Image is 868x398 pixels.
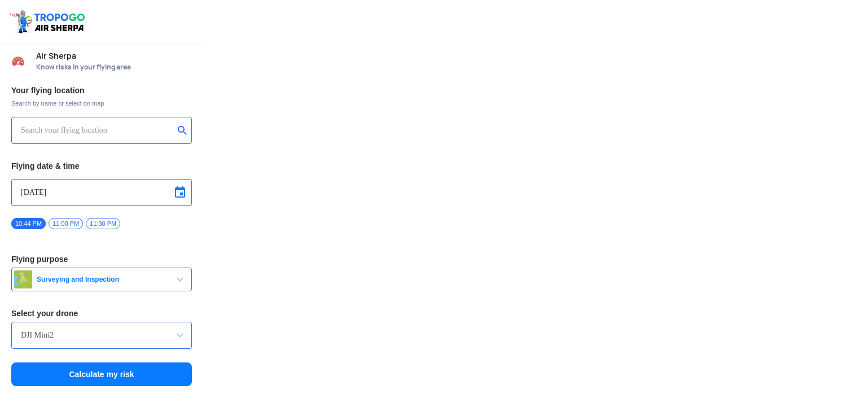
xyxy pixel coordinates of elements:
span: 10:44 PM [11,218,46,229]
h3: Your flying location [11,86,192,94]
span: Air Sherpa [36,51,192,60]
h3: Flying purpose [11,255,192,263]
input: Search by name or Brand [21,329,182,342]
input: Select Date [21,186,182,199]
span: 11:30 PM [86,218,120,229]
span: Know risks in your flying area [36,63,192,72]
button: Calculate my risk [11,362,192,386]
span: Surveying and Inspection [32,275,173,284]
span: Search by name or select on map [11,99,192,108]
input: Search your flying location [21,124,174,137]
h3: Flying date & time [11,162,192,170]
img: ic_tgdronemaps.svg [8,8,89,34]
h3: Select your drone [11,309,192,317]
img: Risk Scores [11,54,25,68]
span: 11:00 PM [49,218,83,229]
img: survey.png [14,270,32,288]
button: Surveying and Inspection [11,268,192,291]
